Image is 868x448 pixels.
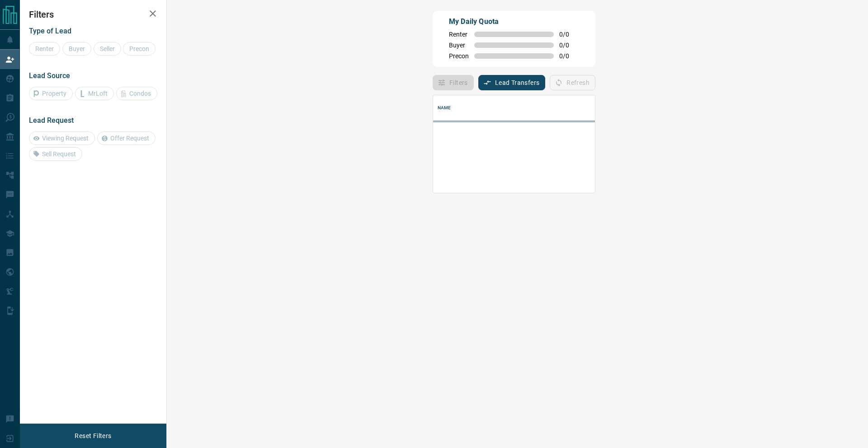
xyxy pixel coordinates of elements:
[449,52,469,60] span: Precon
[559,52,579,60] span: 0 / 0
[29,27,71,35] span: Type of Lead
[29,116,74,125] span: Lead Request
[69,428,117,443] button: Reset Filters
[449,31,469,38] span: Renter
[559,31,579,38] span: 0 / 0
[449,16,579,27] p: My Daily Quota
[29,71,70,80] span: Lead Source
[438,95,451,121] div: Name
[29,9,157,20] h2: Filters
[433,95,753,121] div: Name
[449,42,469,49] span: Buyer
[478,75,546,90] button: Lead Transfers
[559,42,579,49] span: 0 / 0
